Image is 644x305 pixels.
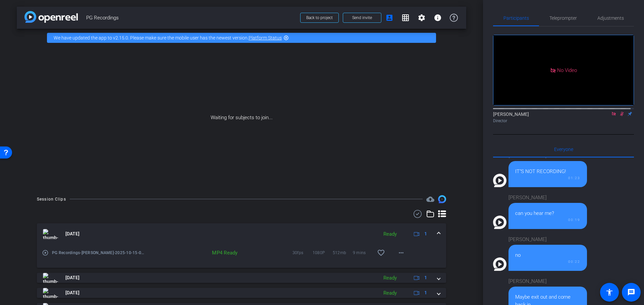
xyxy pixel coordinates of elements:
div: Ready [380,274,400,282]
mat-icon: more_horiz [397,249,405,257]
button: Send invite [343,13,381,23]
img: thumb-nail [43,229,58,239]
span: Everyone [554,147,573,152]
div: IT"S NOT RECORDING! [515,168,580,175]
span: 512mb [333,249,353,256]
mat-icon: grid_on [401,14,410,22]
span: Back to project [306,15,333,20]
div: We have updated the app to v2.15.0. Please make sure the mobile user has the newest version. [47,33,436,43]
img: Profile [493,216,506,229]
span: Send invite [352,15,372,20]
img: Profile [493,174,506,187]
div: no [515,251,580,259]
span: 1 [424,230,427,237]
div: Session Clips [37,196,66,203]
mat-icon: message [627,288,635,296]
span: Teleprompter [549,16,577,20]
div: 00:19 [515,217,580,222]
span: [DATE] [65,230,79,237]
span: 1 [424,274,427,281]
mat-expansion-panel-header: thumb-nail[DATE]Ready1 [37,223,446,245]
span: 1080P [313,249,333,256]
div: [PERSON_NAME] [508,236,587,243]
div: 00:22 [515,259,580,264]
div: [PERSON_NAME] [493,111,634,124]
div: 01:23 [515,175,580,180]
a: Platform Status [249,35,282,41]
div: Ready [380,289,400,297]
mat-icon: favorite_border [377,249,385,257]
mat-icon: settings [418,14,426,22]
span: Participants [503,16,529,20]
div: Director [493,118,634,124]
div: Waiting for subjects to join... [17,47,466,188]
mat-icon: highlight_off [283,35,289,41]
span: [DATE] [65,274,79,281]
mat-expansion-panel-header: thumb-nail[DATE]Ready1 [37,288,446,298]
mat-icon: play_circle_outline [42,249,49,256]
span: Destinations for your clips [426,195,434,203]
div: can you hear me? [515,210,580,217]
img: thumb-nail [43,273,58,283]
span: 9 mins [353,249,373,256]
img: thumb-nail [43,288,58,298]
span: 30fps [292,249,313,256]
mat-icon: info [434,14,442,22]
div: thumb-nail[DATE]Ready1 [37,245,446,268]
div: [PERSON_NAME] [508,194,587,202]
div: Ready [380,230,400,238]
mat-expansion-panel-header: thumb-nail[DATE]Ready1 [37,273,446,283]
span: 1 [424,289,427,296]
div: [PERSON_NAME] [508,278,587,285]
mat-icon: cloud_upload [426,195,434,203]
div: MP4 Ready [197,249,241,256]
button: Back to project [300,13,339,23]
img: Profile [493,257,506,271]
mat-icon: accessibility [605,288,613,296]
span: [DATE] [65,289,79,296]
span: PG Recordings-[PERSON_NAME]-2025-10-15-09-54-26-476-0 [52,249,146,256]
mat-icon: account_box [385,14,393,22]
span: PG Recordings [86,11,296,24]
img: Session clips [438,195,446,203]
span: No Video [557,67,577,73]
span: Adjustments [597,16,624,20]
img: app-logo [24,11,78,23]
